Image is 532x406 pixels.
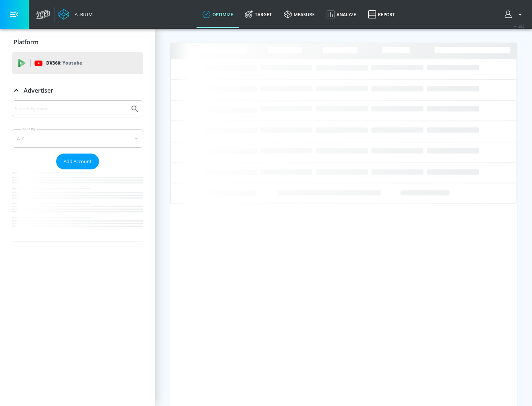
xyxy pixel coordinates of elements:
div: DV360: Youtube [12,52,143,74]
div: Platform [12,32,143,52]
input: Search by name [15,104,127,114]
a: Target [239,1,278,28]
span: Add Account [64,157,92,166]
p: Youtube [62,59,82,67]
p: Platform [14,38,38,46]
div: A-Z [12,129,143,148]
label: Sort By [21,127,37,131]
a: Report [362,1,401,28]
a: optimize [197,1,239,28]
div: Advertiser [12,100,143,241]
a: Analyze [321,1,362,28]
a: measure [278,1,321,28]
nav: list of Advertiser [12,169,143,241]
a: Atrium [58,9,93,20]
div: Atrium [72,11,93,18]
div: Advertiser [12,80,143,101]
p: DV360: [46,59,82,67]
button: Add Account [56,154,99,169]
span: v 4.25.2 [514,24,525,28]
p: Advertiser [24,86,53,94]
